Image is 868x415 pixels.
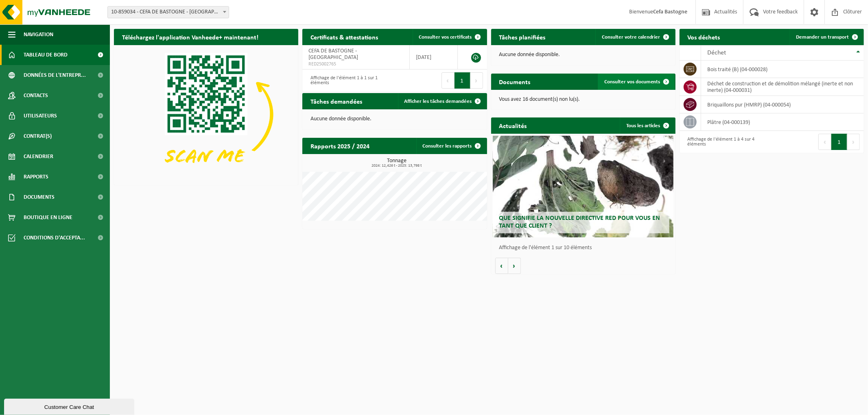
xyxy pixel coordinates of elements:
span: Déchet [707,50,726,56]
h2: Documents [491,74,539,89]
iframe: chat widget [4,397,136,415]
a: Que signifie la nouvelle directive RED pour vous en tant que client ? [493,136,673,237]
p: Affichage de l'élément 1 sur 10 éléments [499,245,671,251]
h2: Certificats & attestations [302,29,386,45]
a: Consulter vos certificats [413,29,486,45]
a: Afficher les tâches demandées [398,93,486,109]
button: Previous [818,134,831,150]
span: Rapports [24,167,48,187]
span: Demander un transport [796,35,849,40]
h2: Téléchargez l'application Vanheede+ maintenant! [114,29,267,45]
button: Vorige [495,258,508,274]
span: Consulter votre calendrier [602,35,660,40]
span: Boutique en ligne [24,207,72,228]
td: plâtre (04-000139) [701,113,864,131]
span: 10-859034 - CEFA DE BASTOGNE - BASTOGNE [107,6,229,18]
a: Consulter les rapports [416,138,486,154]
span: Afficher les tâches demandées [404,99,472,104]
span: Consulter vos certificats [419,35,472,40]
span: Utilisateurs [24,106,57,126]
span: Conditions d'accepta... [24,228,85,248]
img: Download de VHEPlus App [114,45,298,183]
a: Tous les articles [620,117,675,134]
span: 10-859034 - CEFA DE BASTOGNE - BASTOGNE [108,7,229,18]
span: Que signifie la nouvelle directive RED pour vous en tant que client ? [499,215,660,229]
strong: Cefa Bastogne [653,9,687,15]
h2: Actualités [491,117,535,133]
span: Documents [24,187,55,207]
h3: Tonnage [306,158,487,168]
h2: Vos déchets [680,29,728,45]
span: RED25002765 [308,61,403,67]
a: Consulter vos documents [598,74,675,90]
span: Données de l'entrepr... [24,65,86,85]
div: Affichage de l'élément 1 à 1 sur 1 éléments [306,72,391,89]
p: Aucune donnée disponible. [310,116,479,122]
p: Aucune donnée disponible. [499,52,667,58]
span: Contrat(s) [24,126,52,146]
button: Next [847,134,860,150]
a: Demander un transport [789,29,863,45]
a: Consulter votre calendrier [595,29,675,45]
td: [DATE] [410,45,458,70]
button: Previous [442,72,455,89]
button: Volgende [508,258,521,274]
span: Navigation [24,24,53,45]
span: Tableau de bord [24,45,68,65]
h2: Tâches demandées [302,93,370,109]
button: Next [470,72,483,89]
h2: Tâches planifiées [491,29,554,45]
span: Consulter vos documents [604,79,660,85]
div: Affichage de l'élément 1 à 4 sur 4 éléments [684,133,768,151]
button: 1 [831,134,847,150]
h2: Rapports 2025 / 2024 [302,138,378,154]
td: déchet de construction et de démolition mélangé (inerte et non inerte) (04-000031) [701,78,864,96]
span: Contacts [24,85,48,106]
td: briquaillons pur (HMRP) (04-000054) [701,96,864,113]
td: bois traité (B) (04-000028) [701,61,864,78]
span: Calendrier [24,146,53,167]
button: 1 [455,72,470,89]
span: 2024: 12,426 t - 2025: 13,798 t [306,164,487,168]
span: CEFA DE BASTOGNE - [GEOGRAPHIC_DATA] [308,48,358,61]
p: Vous avez 16 document(s) non lu(s). [499,97,667,102]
